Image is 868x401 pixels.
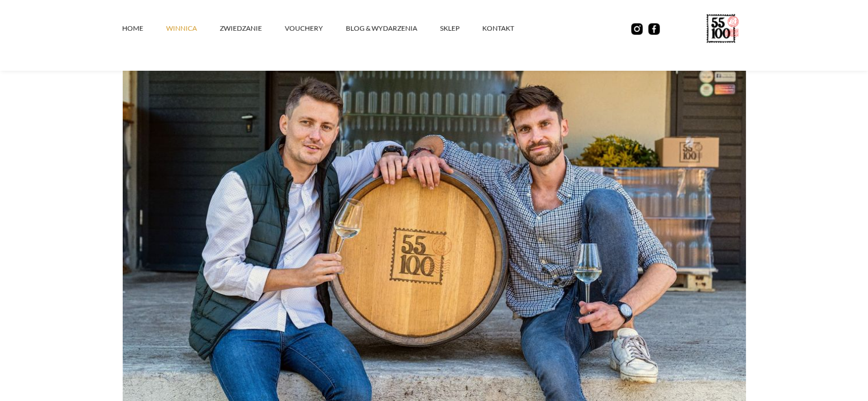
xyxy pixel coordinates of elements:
a: ZWIEDZANIE [220,11,285,46]
a: winnica [166,11,220,46]
a: Home [122,11,166,46]
a: kontakt [482,11,537,46]
a: vouchery [285,11,346,46]
a: SKLEP [440,11,482,46]
a: Blog & Wydarzenia [346,11,440,46]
